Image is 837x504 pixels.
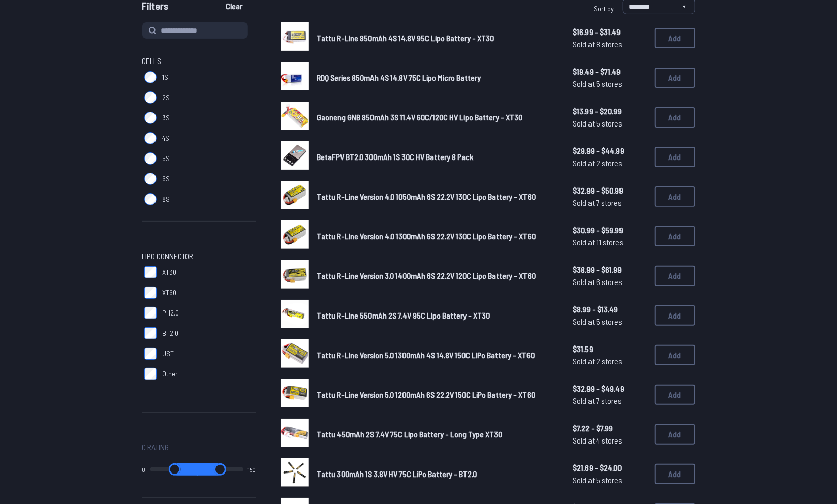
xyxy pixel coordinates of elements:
input: XT30 [144,266,157,278]
a: Tattu R-Line Version 4.0 1050mAh 6S 22.2V 130C Lipo Battery - XT60 [317,191,557,203]
a: Tattu R-Line Version 5.0 1300mAh 4S 14.8V 150C LiPo Battery - XT60 [317,349,557,361]
button: Add [655,186,695,207]
img: image [281,181,309,209]
span: $13.99 - $20.99 [573,105,646,117]
span: $19.49 - $71.49 [573,66,646,78]
input: JST [144,348,157,360]
a: image [281,458,309,490]
span: LiPo Connector [142,250,194,262]
span: $32.99 - $49.49 [573,383,646,395]
span: 5S [163,153,170,164]
a: Tattu 450mAh 2S 7.4V 75C Lipo Battery - Long Type XT30 [317,428,557,440]
a: image [281,379,309,411]
span: $32.99 - $50.99 [573,184,646,197]
span: C Rating [142,441,169,453]
a: Tattu R-Line 550mAh 2S 7.4V 95C Lipo Battery - XT30 [317,309,557,322]
span: Tattu R-Line Version 5.0 1300mAh 4S 14.8V 150C LiPo Battery - XT60 [317,350,535,360]
img: image [281,22,309,51]
span: Sold at 7 stores [573,395,646,407]
input: 5S [144,152,157,165]
span: Tattu R-Line Version 5.0 1200mAh 6S 22.2V 150C LiPo Battery - XT60 [317,390,536,399]
span: Sold at 5 stores [573,117,646,130]
a: image [281,62,309,93]
input: BT2.0 [144,327,157,339]
span: Sold at 5 stores [573,474,646,486]
span: XT60 [163,288,177,298]
button: Add [655,424,695,445]
span: $16.99 - $31.49 [573,26,646,38]
span: Tattu 300mAh 1S 3.8V HV 75C LiPo Battery - BT2.0 [317,469,477,479]
img: image [281,419,309,447]
span: Sold at 11 stores [573,236,646,248]
a: Tattu R-Line 850mAh 4S 14.8V 95C Lipo Battery - XT30 [317,32,557,44]
span: 2S [163,92,170,103]
span: $31.59 [573,343,646,355]
a: Tattu R-Line Version 4.0 1300mAh 6S 22.2V 130C Lipo Battery - XT60 [317,230,557,242]
input: 8S [144,193,157,205]
button: Add [655,385,695,405]
span: $38.99 - $61.99 [573,264,646,276]
a: Tattu R-Line Version 5.0 1200mAh 6S 22.2V 150C LiPo Battery - XT60 [317,389,557,401]
output: 150 [248,465,256,474]
span: 6S [163,174,170,184]
span: XT30 [163,267,177,277]
span: Sold at 6 stores [573,276,646,288]
span: Tattu R-Line 550mAh 2S 7.4V 95C Lipo Battery - XT30 [317,310,490,320]
a: image [281,220,309,252]
span: $21.69 - $24.00 [573,462,646,474]
img: image [281,339,309,368]
span: Sold at 2 stores [573,355,646,367]
span: RDQ Series 850mAh 4S 14.8V 75C Lipo Micro Battery [317,73,481,82]
span: 1S [163,72,169,82]
a: image [281,181,309,212]
img: image [281,62,309,90]
button: Add [655,147,695,167]
img: image [281,458,309,487]
input: 1S [144,71,157,83]
input: 4S [144,132,157,144]
span: Sold at 2 stores [573,157,646,169]
span: Tattu R-Line Version 3.0 1400mAh 6S 22.2V 120C Lipo Battery - XT60 [317,271,536,280]
img: image [281,300,309,328]
input: 2S [144,91,157,104]
span: Sold at 8 stores [573,38,646,50]
span: $29.99 - $44.99 [573,145,646,157]
a: Tattu R-Line Version 3.0 1400mAh 6S 22.2V 120C Lipo Battery - XT60 [317,270,557,282]
button: Add [655,68,695,88]
button: Add [655,345,695,365]
img: image [281,379,309,407]
button: Add [655,28,695,48]
span: Cells [142,55,162,67]
span: 8S [163,194,170,204]
span: Tattu R-Line Version 4.0 1300mAh 6S 22.2V 130C Lipo Battery - XT60 [317,231,536,241]
span: $7.22 - $7.99 [573,422,646,434]
a: BetaFPV BT2.0 300mAh 1S 30C HV Battery 8 Pack [317,151,557,163]
span: BetaFPV BT2.0 300mAh 1S 30C HV Battery 8 Pack [317,152,474,162]
a: image [281,339,309,371]
span: PH2.0 [163,308,179,318]
span: $8.99 - $13.49 [573,303,646,316]
a: image [281,141,309,173]
span: Sort by [594,4,614,13]
span: Tattu R-Line Version 4.0 1050mAh 6S 22.2V 130C Lipo Battery - XT60 [317,192,536,201]
span: Sold at 5 stores [573,78,646,90]
a: image [281,102,309,133]
img: image [281,141,309,170]
a: image [281,300,309,331]
span: 4S [163,133,170,143]
a: image [281,22,309,54]
button: Add [655,266,695,286]
a: image [281,260,309,292]
span: Tattu R-Line 850mAh 4S 14.8V 95C Lipo Battery - XT30 [317,33,494,43]
a: Gaoneng GNB 850mAh 3S 11.4V 60C/120C HV Lipo Battery - XT30 [317,111,557,123]
input: PH2.0 [144,307,157,319]
img: image [281,260,309,289]
span: Tattu 450mAh 2S 7.4V 75C Lipo Battery - Long Type XT30 [317,429,503,439]
span: Other [163,369,178,379]
span: Gaoneng GNB 850mAh 3S 11.4V 60C/120C HV Lipo Battery - XT30 [317,112,523,122]
img: image [281,102,309,130]
input: XT60 [144,287,157,299]
input: Other [144,368,157,380]
a: Tattu 300mAh 1S 3.8V HV 75C LiPo Battery - BT2.0 [317,468,557,480]
button: Add [655,107,695,128]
